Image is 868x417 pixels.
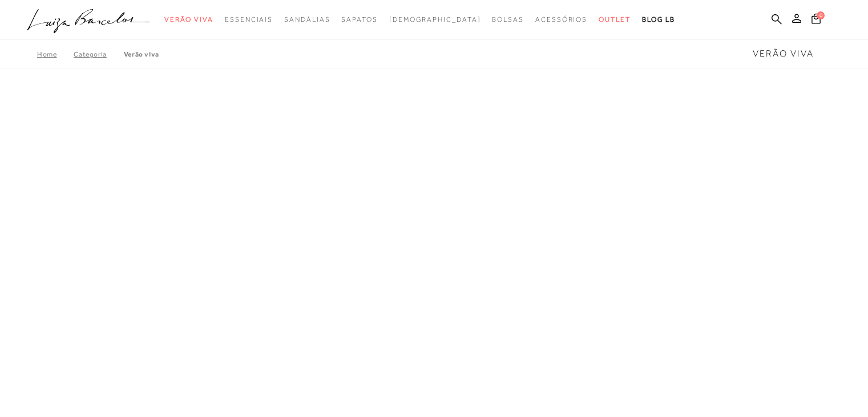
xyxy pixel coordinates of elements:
span: Acessórios [535,15,587,23]
span: Outlet [599,15,631,23]
span: [DEMOGRAPHIC_DATA] [389,15,481,23]
a: Categoria [74,50,123,58]
span: Bolsas [492,15,524,23]
a: noSubCategoriesText [284,9,330,30]
a: Verão Viva [124,50,159,58]
span: Sapatos [341,15,377,23]
a: noSubCategoriesText [492,9,524,30]
a: noSubCategoriesText [164,9,213,30]
a: Home [37,50,74,58]
button: 0 [808,13,824,28]
span: Sandálias [284,15,330,23]
a: noSubCategoriesText [225,9,273,30]
a: noSubCategoriesText [599,9,631,30]
a: noSubCategoriesText [535,9,587,30]
span: Verão Viva [753,49,814,59]
span: Verão Viva [164,15,213,23]
a: BLOG LB [642,9,675,30]
span: BLOG LB [642,15,675,23]
a: noSubCategoriesText [389,9,481,30]
span: 0 [817,11,825,19]
a: noSubCategoriesText [341,9,377,30]
span: Essenciais [225,15,273,23]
